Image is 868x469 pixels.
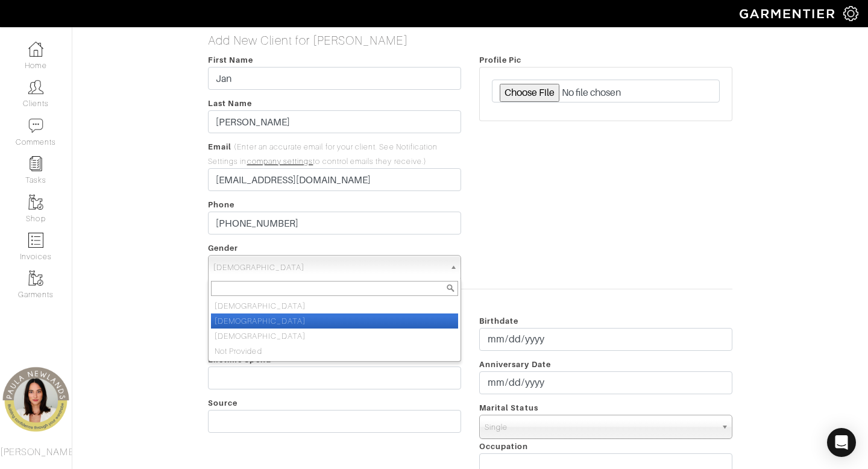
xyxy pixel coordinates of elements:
span: Email [208,142,231,151]
a: company settings [247,157,313,166]
span: Anniversary Date [479,360,551,369]
li: [DEMOGRAPHIC_DATA] [211,313,458,329]
span: (Enter an accurate email for your client. See Notification Settings in to control emails they rec... [208,143,438,166]
h5: Add New Client for [PERSON_NAME] [208,33,732,48]
span: Source [208,398,237,408]
span: Gender [208,244,238,253]
img: garmentier-logo-header-white-b43fb05a5012e4ada735d5af1a66efaba907eab6374d6393d1fbf88cb4ef424d.png [734,3,843,24]
img: garments-icon-b7da505a4dc4fd61783c78ac3ca0ef83fa9d6f193b1c9dc38574b1d14d53ca28.png [28,195,43,210]
span: Birthdate [479,316,518,326]
span: Phone [208,200,234,209]
li: Not Provided [211,344,458,359]
span: [DEMOGRAPHIC_DATA] [213,256,445,280]
img: garments-icon-b7da505a4dc4fd61783c78ac3ca0ef83fa9d6f193b1c9dc38574b1d14d53ca28.png [28,271,43,286]
span: First Name [208,55,254,65]
img: orders-icon-0abe47150d42831381b5fb84f609e132dff9fe21cb692f30cb5eec754e2cba89.png [28,233,43,248]
span: Single [485,415,716,439]
div: Open Intercom Messenger [827,428,856,457]
span: Occupation [479,442,529,451]
span: Profile Pic [479,55,522,65]
span: Last Name [208,99,252,108]
li: [DEMOGRAPHIC_DATA] [211,329,458,344]
img: reminder-icon-8004d30b9f0a5d33ae49ab947aed9ed385cf756f9e5892f1edd6e32f2345188e.png [28,156,43,171]
span: Marital Status [479,403,538,412]
img: gear-icon-white-bd11855cb880d31180b6d7d6211b90ccbf57a29d726f0c71d8c61bd08dd39cc2.png [843,6,858,21]
img: dashboard-icon-dbcd8f5a0b271acd01030246c82b418ddd0df26cd7fceb0bd07c9910d44c42f6.png [28,42,43,57]
li: [DEMOGRAPHIC_DATA] [211,298,458,313]
img: comment-icon-a0a6a9ef722e966f86d9cbdc48e553b5cf19dbc54f86b18d962a5391bc8f6eb6.png [28,118,43,133]
img: clients-icon-6bae9207a08558b7cb47a8932f037763ab4055f8c8b6bfacd5dc20c3e0201464.png [28,80,43,95]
